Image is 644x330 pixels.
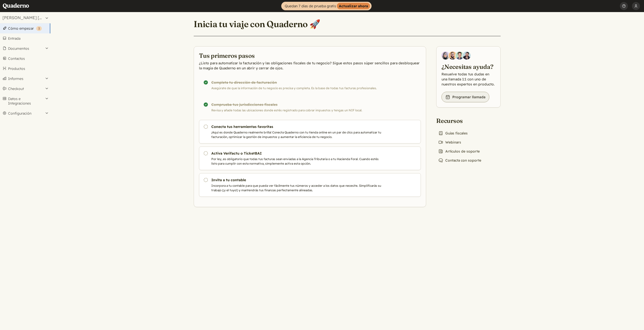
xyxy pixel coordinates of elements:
h2: Tus primeros pasos [199,52,421,60]
a: Conecta tus herramientas favoritas ¡Aquí es donde Quaderno realmente brilla! Conecta Quaderno con... [199,120,421,144]
a: Artículos de soporte [436,148,482,155]
a: Activa Verifactu o TicketBAI Por ley, es obligatorio que todas tus facturas sean enviadas a la Ag... [199,147,421,170]
a: Programar llamada [441,92,489,102]
a: Webinars [436,139,463,146]
p: ¿Listo para automatizar la facturación y las obligaciones fiscales de tu negocio? Sigue estos pas... [199,61,421,71]
p: Resuelve todas tus dudas en una llamada 1:1 con uno de nuestros expertos en producto. [441,72,495,87]
h2: ¿Necesitas ayuda? [441,63,495,71]
span: 3 [38,27,40,30]
a: Quedan 7 días de prueba gratisActualizar ahora [281,2,372,10]
img: Diana Carrasco, Account Executive at Quaderno [441,52,450,60]
p: Por ley, es obligatorio que todas tus facturas sean enviadas a la Agencia Tributaria o a tu Hacie... [211,157,383,166]
a: Invita a tu contable Incorpora a tu contable para que pueda ver fácilmente tus números y acceder ... [199,173,421,197]
h2: Recursos [436,117,483,125]
img: Javier Rubio, DevRel at Quaderno [463,52,471,60]
p: ¡Aquí es donde Quaderno realmente brilla! Conecta Quaderno con tu tienda online en un par de clic... [211,130,383,139]
h3: Conecta tus herramientas favoritas [211,124,383,129]
h3: Invita a tu contable [211,177,383,182]
img: Ivo Oltmans, Business Developer at Quaderno [456,52,464,60]
a: Guías fiscales [436,130,470,137]
h3: Activa Verifactu o TicketBAI [211,151,383,156]
strong: Actualizar ahora [337,3,370,9]
img: Jairo Fumero, Account Executive at Quaderno [449,52,457,60]
a: Contacta con soporte [436,157,483,164]
h1: Inicia tu viaje con Quaderno 🚀 [194,19,320,30]
p: Incorpora a tu contable para que pueda ver fácilmente tus números y acceder a los datos que neces... [211,183,383,193]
